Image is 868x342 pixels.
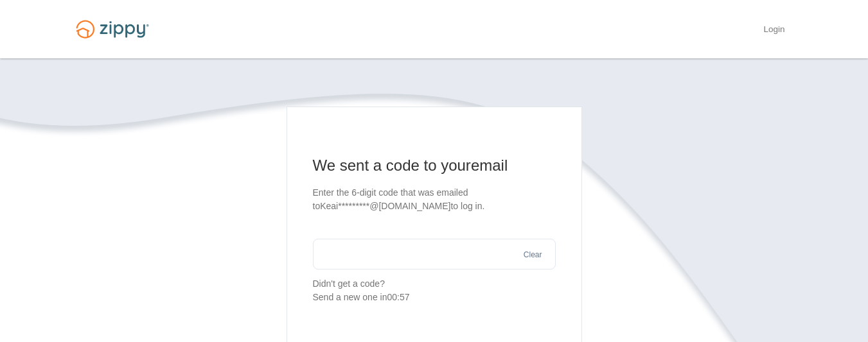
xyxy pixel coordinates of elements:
[68,14,157,44] img: Logo
[313,291,556,304] div: Send a new one in 00:57
[520,249,546,261] button: Clear
[313,277,556,304] p: Didn't get a code?
[313,186,556,213] p: Enter the 6-digit code that was emailed to Keai*********@[DOMAIN_NAME] to log in.
[763,24,784,37] a: Login
[313,155,556,176] h1: We sent a code to your email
